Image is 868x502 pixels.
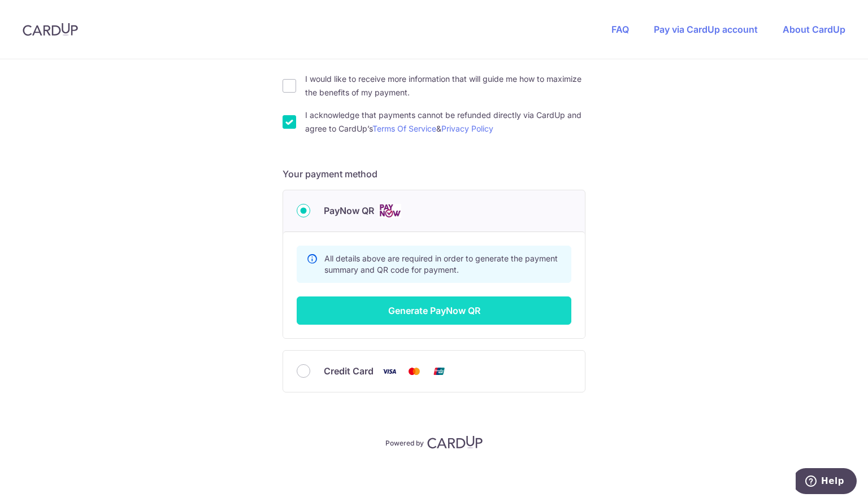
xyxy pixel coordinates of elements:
[378,364,401,378] img: Visa
[611,24,629,35] a: FAQ
[297,364,571,378] div: Credit Card Visa Mastercard Union Pay
[379,204,401,218] img: Cards logo
[372,124,436,133] a: Terms Of Service
[403,364,426,378] img: Mastercard
[783,24,845,35] a: About CardUp
[297,204,571,218] div: PayNow QR Cards logo
[385,436,424,448] p: Powered by
[428,364,450,378] img: Union Pay
[427,435,483,449] img: CardUp
[305,72,585,99] label: I would like to receive more information that will guide me how to maximize the benefits of my pa...
[654,24,758,35] a: Pay via CardUp account
[305,108,585,136] label: I acknowledge that payments cannot be refunded directly via CardUp and agree to CardUp’s &
[297,296,571,325] button: Generate PayNow QR
[23,23,78,36] img: CardUp
[441,124,493,133] a: Privacy Policy
[324,364,374,378] span: Credit Card
[283,167,585,181] h5: Your payment method
[324,204,374,217] span: PayNow QR
[324,254,558,274] span: All details above are required in order to generate the payment summary and QR code for payment.
[796,468,857,496] iframe: Opens a widget where you can find more information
